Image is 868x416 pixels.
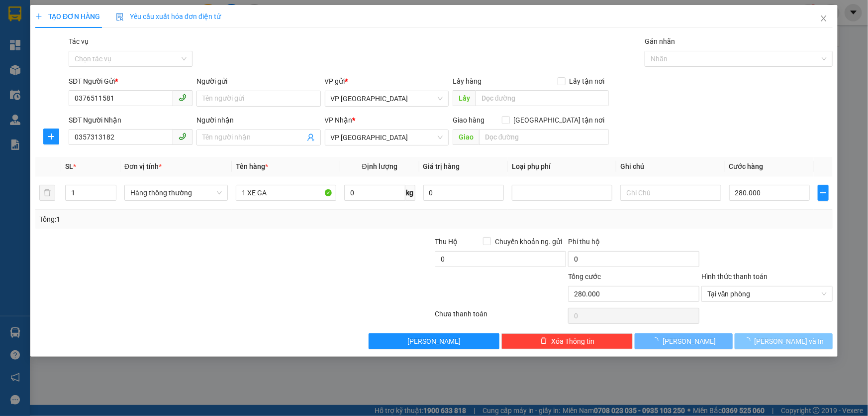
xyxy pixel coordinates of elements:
[820,14,828,22] span: close
[818,185,829,201] button: plus
[236,185,336,201] input: VD: Bàn, Ghế
[434,308,568,326] div: Chưa thanh toán
[510,115,609,126] span: [GEOGRAPHIC_DATA] tận nơi
[236,162,268,170] span: Tên hàng
[818,189,828,197] span: plus
[540,337,547,345] span: delete
[130,185,222,200] span: Hàng thông thường
[407,336,461,347] span: [PERSON_NAME]
[744,337,755,344] span: loading
[453,77,482,85] span: Lấy hàng
[453,116,484,124] span: Giao hàng
[39,214,335,225] div: Tổng: 1
[116,13,124,21] img: icon
[12,12,62,62] img: logo.jpg
[325,76,449,87] div: VP gửi
[810,5,838,33] button: Close
[663,336,716,347] span: [PERSON_NAME]
[325,116,353,124] span: VP Nhận
[423,162,460,170] span: Giá trị hàng
[652,337,663,344] span: loading
[65,162,73,170] span: SL
[39,185,55,201] button: delete
[729,162,764,170] span: Cước hàng
[93,24,416,37] li: Cổ Đạm, xã [GEOGRAPHIC_DATA], [GEOGRAPHIC_DATA]
[453,90,476,106] span: Lấy
[568,236,699,251] div: Phí thu hộ
[124,162,162,170] span: Đơn vị tính
[479,129,609,145] input: Dọc đường
[735,333,833,349] button: [PERSON_NAME] và In
[508,157,616,176] th: Loại phụ phí
[69,115,193,126] div: SĐT Người Nhận
[69,76,193,87] div: SĐT Người Gửi
[369,333,500,349] button: [PERSON_NAME]
[35,13,42,20] span: plus
[491,236,566,247] span: Chuyển khoản ng. gửi
[707,286,827,301] span: Tại văn phòng
[362,162,397,170] span: Định lượng
[116,12,221,20] span: Yêu cầu xuất hóa đơn điện tử
[307,134,315,141] span: user-add
[435,238,458,246] span: Thu Hộ
[179,133,187,140] span: phone
[405,185,415,201] span: kg
[196,76,320,87] div: Người gửi
[44,133,59,140] span: plus
[453,129,479,145] span: Giao
[568,273,601,280] span: Tổng cước
[12,72,148,106] b: GỬI : VP [GEOGRAPHIC_DATA]
[616,157,725,176] th: Ghi chú
[620,185,721,201] input: Ghi Chú
[476,90,609,106] input: Dọc đường
[93,37,416,49] li: Hotline: 1900252555
[196,115,320,126] div: Người nhận
[423,185,504,201] input: 0
[69,37,89,45] label: Tác vụ
[701,273,768,280] label: Hình thức thanh toán
[331,91,443,106] span: VP Xuân Giang
[635,333,733,349] button: [PERSON_NAME]
[331,130,443,145] span: VP Mỹ Đình
[645,37,675,45] label: Gán nhãn
[35,12,100,20] span: TẠO ĐƠN HÀNG
[179,94,187,102] span: phone
[501,333,633,349] button: deleteXóa Thông tin
[755,336,824,347] span: [PERSON_NAME] và In
[551,336,594,347] span: Xóa Thông tin
[43,129,59,144] button: plus
[566,76,609,87] span: Lấy tận nơi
